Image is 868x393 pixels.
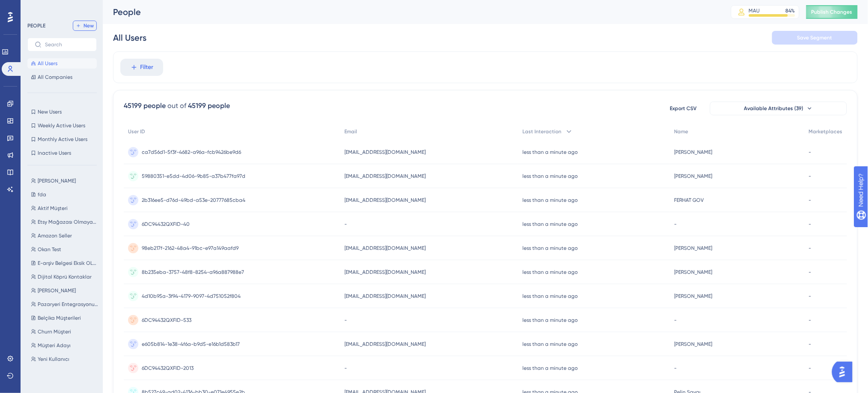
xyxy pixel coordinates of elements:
span: All Companies [38,74,72,81]
button: Churn Müşteri [27,327,102,337]
span: [PERSON_NAME] [674,149,713,156]
span: 6DC94432QXFID-40 [142,221,190,228]
span: 2b316ee5-d76d-49bd-a53e-20777685cba4 [142,197,245,204]
button: Inactive Users [27,148,97,158]
span: 59880351-e5dd-4d06-9b85-a37b477fa97d [142,173,245,180]
span: - [809,365,811,372]
time: less than a minute ago [522,197,578,203]
span: FERHAT GOV [674,197,704,204]
span: 6DC94432QXFID-2013 [142,365,194,372]
span: Save Segment [797,34,832,41]
span: Yeni Kullanıcı [38,356,69,363]
button: [PERSON_NAME] [27,285,102,296]
span: Inactive Users [38,150,71,156]
span: [PERSON_NAME] [674,269,713,276]
span: Need Help? [20,2,54,12]
button: All Users [27,58,97,69]
span: Amazon Seller [38,232,72,239]
button: Save Segment [772,31,858,45]
span: Export CSV [670,105,697,112]
iframe: UserGuiding AI Assistant Launcher [832,359,858,385]
span: [EMAIL_ADDRESS][DOMAIN_NAME] [345,269,426,276]
span: [PERSON_NAME] [674,293,713,300]
button: Etsy Mağazası Olmayanlar [27,217,102,227]
span: New [84,22,94,29]
span: Last Interaction [522,128,561,135]
span: [EMAIL_ADDRESS][DOMAIN_NAME] [345,341,426,348]
span: - [809,173,811,180]
span: Name [674,128,689,135]
button: [PERSON_NAME] [27,176,102,186]
button: Filter [120,59,163,76]
button: Müşteri Adayı [27,340,102,351]
span: Müşteri Adayı [38,342,71,349]
span: Marketplaces [809,128,843,135]
span: Okan Test [38,246,61,253]
span: 98eb217f-2162-48a4-91bc-e97a149aafd9 [142,245,239,252]
span: Churn Müşteri [38,328,71,335]
button: All Companies [27,72,97,82]
span: - [809,221,811,228]
time: less than a minute ago [522,365,578,371]
span: - [809,149,811,156]
span: - [809,197,811,204]
time: less than a minute ago [522,341,578,347]
span: - [674,365,677,372]
input: Search [45,42,89,48]
span: Weekly Active Users [38,122,85,129]
div: People [113,6,710,18]
button: Weekly Active Users [27,120,97,131]
span: - [345,365,347,372]
span: Aktif Müşteri [38,205,68,212]
button: New [73,21,97,31]
span: - [809,341,811,348]
button: Available Attributes (39) [710,102,847,115]
span: Belçika Müşterileri [38,315,81,321]
div: 45199 people [124,101,166,111]
button: Dijital Köprü Kontaklar [27,272,102,282]
span: - [345,221,347,228]
button: Aktif Müşteri [27,203,102,213]
span: [EMAIL_ADDRESS][DOMAIN_NAME] [345,149,426,156]
time: less than a minute ago [522,221,578,227]
div: out of [167,101,186,111]
span: Filter [140,62,154,72]
button: Okan Test [27,244,102,255]
button: Yeni Kullanıcı [27,354,102,364]
span: New Users [38,108,62,115]
span: 6DC94432QXFID-533 [142,317,191,324]
button: New Users [27,107,97,117]
time: less than a minute ago [522,317,578,323]
span: 8b235eba-3757-48f8-8254-a96a887988e7 [142,269,244,276]
span: E-arşiv Belgesi Eksik OLANLAR [38,260,98,267]
div: MAU [749,7,760,14]
span: Dijital Köprü Kontaklar [38,273,92,280]
span: 4d10b95a-3f94-4179-9097-4d751052f804 [142,293,241,300]
button: Export CSV [662,102,705,115]
span: - [809,293,811,300]
time: less than a minute ago [522,173,578,179]
span: Available Attributes (39) [744,105,804,112]
span: [PERSON_NAME] [674,341,713,348]
span: fda [38,191,46,198]
button: Belçika Müşterileri [27,313,102,323]
span: [EMAIL_ADDRESS][DOMAIN_NAME] [345,245,426,252]
span: Email [345,128,358,135]
span: Pazaryeri Entegrasyonu Olmayanlar [38,301,98,308]
span: Publish Changes [811,9,853,15]
time: less than a minute ago [522,245,578,251]
button: Pazaryeri Entegrasyonu Olmayanlar [27,299,102,309]
span: Etsy Mağazası Olmayanlar [38,219,98,225]
time: less than a minute ago [522,149,578,155]
span: [EMAIL_ADDRESS][DOMAIN_NAME] [345,197,426,204]
span: User ID [128,128,145,135]
span: [PERSON_NAME] [38,287,76,294]
span: - [809,245,811,252]
span: e605b814-1e38-4f6a-b9d5-e16b1d583b17 [142,341,240,348]
span: [EMAIL_ADDRESS][DOMAIN_NAME] [345,293,426,300]
span: Monthly Active Users [38,136,87,143]
div: 84 % [786,7,795,14]
span: - [809,269,811,276]
button: E-arşiv Belgesi Eksik OLANLAR [27,258,102,268]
